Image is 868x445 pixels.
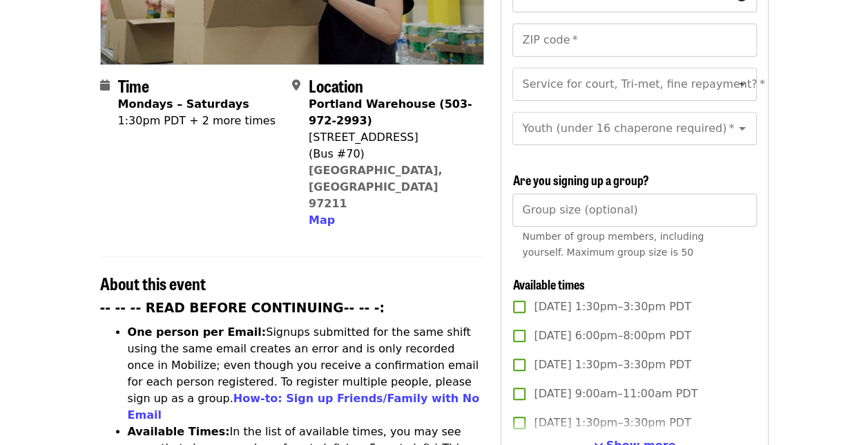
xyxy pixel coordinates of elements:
[309,73,363,97] span: Location
[309,164,443,210] a: [GEOGRAPHIC_DATA], [GEOGRAPHIC_DATA] 97211
[534,357,691,373] span: [DATE] 1:30pm–3:30pm PDT
[534,386,697,402] span: [DATE] 9:00am–11:00am PDT
[118,97,249,111] strong: Mondays – Saturdays
[522,231,704,258] span: Number of group members, including yourself. Maximum group size is 50
[733,75,752,94] button: Open
[534,415,691,431] span: [DATE] 1:30pm–3:30pm PDT
[128,392,480,422] a: How-to: Sign up Friends/Family with No Email
[733,119,752,138] button: Open
[100,301,385,315] strong: -- -- -- READ BEFORE CONTINUING-- -- -:
[309,214,335,227] span: Map
[309,97,472,127] strong: Portland Warehouse (503-972-2993)
[118,113,276,129] div: 1:30pm PDT + 2 more times
[100,271,206,295] span: About this event
[309,146,473,162] div: (Bus #70)
[100,79,110,92] i: calendar icon
[118,73,149,97] span: Time
[292,79,300,92] i: map-marker-alt icon
[128,325,267,339] strong: One person per Email:
[309,129,473,146] div: [STREET_ADDRESS]
[128,324,485,424] li: Signups submitted for the same shift using the same email creates an error and is only recorded o...
[309,212,335,229] button: Map
[534,299,691,315] span: [DATE] 1:30pm–3:30pm PDT
[128,425,230,438] strong: Available Times:
[512,275,584,293] span: Available times
[512,193,756,227] input: [object Object]
[512,23,756,57] input: ZIP code
[534,328,691,344] span: [DATE] 6:00pm–8:00pm PDT
[512,171,648,189] span: Are you signing up a group?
